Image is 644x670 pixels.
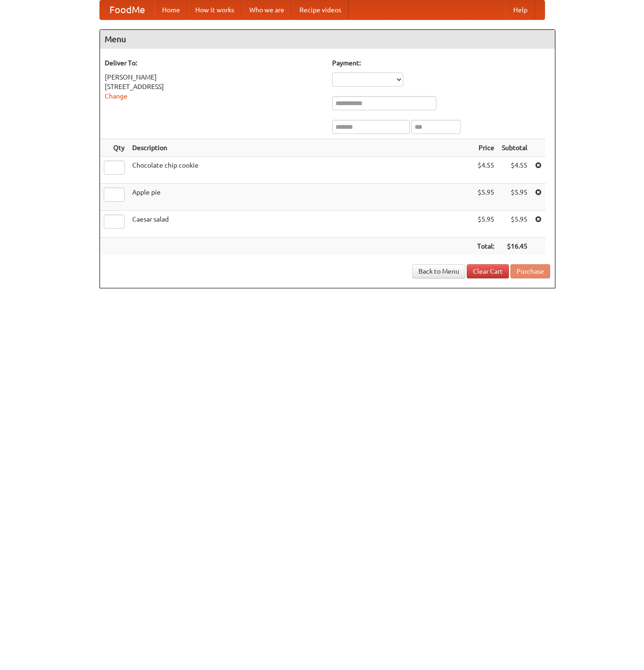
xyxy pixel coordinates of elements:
[510,264,550,278] button: Purchase
[473,139,498,157] th: Price
[105,58,323,68] h5: Deliver To:
[467,264,509,278] a: Clear Cart
[100,139,128,157] th: Qty
[100,30,555,49] h4: Menu
[128,211,473,238] td: Caesar salad
[473,211,498,238] td: $5.95
[498,157,531,184] td: $4.55
[105,92,127,100] a: Change
[498,211,531,238] td: $5.95
[154,0,188,19] a: Home
[498,184,531,211] td: $5.95
[473,184,498,211] td: $5.95
[498,139,531,157] th: Subtotal
[506,0,535,19] a: Help
[498,238,531,255] th: $16.45
[188,0,242,19] a: How it works
[473,157,498,184] td: $4.55
[128,139,473,157] th: Description
[292,0,349,19] a: Recipe videos
[128,157,473,184] td: Chocolate chip cookie
[128,184,473,211] td: Apple pie
[473,238,498,255] th: Total:
[242,0,292,19] a: Who we are
[412,264,465,278] a: Back to Menu
[332,58,550,68] h5: Payment:
[105,72,323,82] div: [PERSON_NAME]
[100,0,154,19] a: FoodMe
[105,82,323,91] div: [STREET_ADDRESS]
